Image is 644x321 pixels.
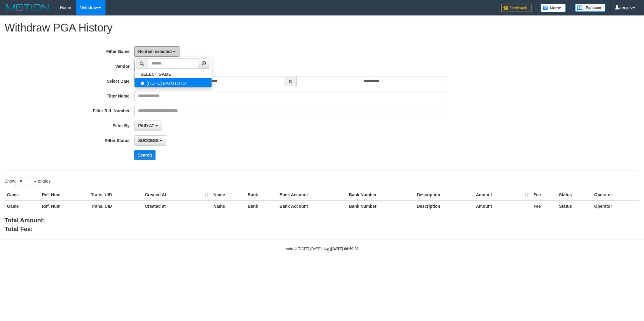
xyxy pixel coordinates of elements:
button: No item selected [134,46,179,57]
input: [ITOTO] BAYUTOTO [141,81,145,85]
button: SUCCESS [134,135,166,146]
th: Description [414,189,474,200]
strong: [DATE] 06:59:09 [331,247,359,251]
b: Total Fee: [5,226,33,232]
img: MOTION_logo.png [5,3,51,12]
th: Bank Account [277,189,347,200]
th: Operator [592,200,639,212]
img: Feedback.jpg [501,4,532,12]
th: Name [211,200,245,212]
th: Ref. Num [39,200,89,212]
h1: Withdraw PGA History [5,22,639,34]
th: Trans. UID [89,189,143,200]
th: Bank Number [347,189,414,200]
th: Amount [474,200,531,212]
img: panduan.png [575,4,605,12]
th: Bank [245,189,277,200]
th: Description [414,200,474,212]
th: Operator [592,189,639,200]
span: to [285,76,297,86]
th: Status [557,200,592,212]
th: Trans. UID [89,200,143,212]
th: Created At [143,189,211,200]
th: Ref. Num [39,189,89,200]
select: Showentries [15,177,38,186]
small: code © [DATE]-[DATE] dwg | [285,247,359,251]
th: Fee [531,200,557,212]
span: PAID AT [138,123,154,128]
b: Total Amount: [5,217,45,223]
th: Bank Number [347,200,414,212]
img: Button%20Memo.svg [541,4,566,12]
th: Name [211,189,245,200]
b: SELECT GAME [141,72,171,77]
span: SUCCESS [138,138,159,143]
a: SELECT GAME [135,70,212,78]
th: Bank [245,200,277,212]
th: Game [5,200,39,212]
th: Bank Account [277,200,347,212]
th: Amount [474,189,531,200]
label: [ITOTO] BAYUTOTO [135,78,212,87]
th: Game [5,189,39,200]
th: Fee [531,189,557,200]
label: Show entries [5,177,51,186]
th: Status [557,189,592,200]
span: No item selected [138,49,172,54]
th: Created at [143,200,211,212]
button: Search [134,150,156,160]
button: PAID AT [134,121,162,131]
